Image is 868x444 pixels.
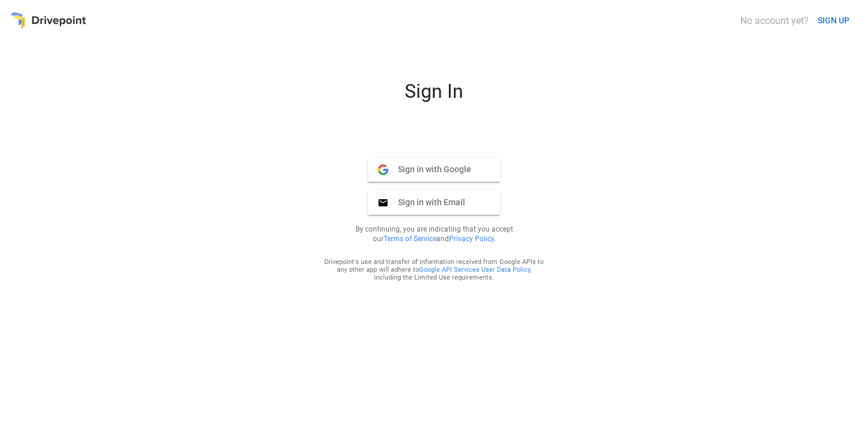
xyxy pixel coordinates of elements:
[368,158,500,182] button: Sign in with Google
[290,80,578,112] div: Sign In
[368,191,500,215] button: Sign in with Email
[340,224,528,244] p: By continuing, you are indicating that you accept our and .
[449,235,494,243] a: Privacy Policy
[388,164,471,175] span: Sign in with Google
[388,197,465,208] span: Sign in with Email
[324,258,544,281] div: Drivepoint's use and transfer of information received from Google APIs to any other app will adhe...
[384,235,436,243] a: Terms of Service
[419,266,530,274] a: Google API Services User Data Policy
[740,15,809,26] div: No account yet?
[813,10,854,32] button: SIGN UP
